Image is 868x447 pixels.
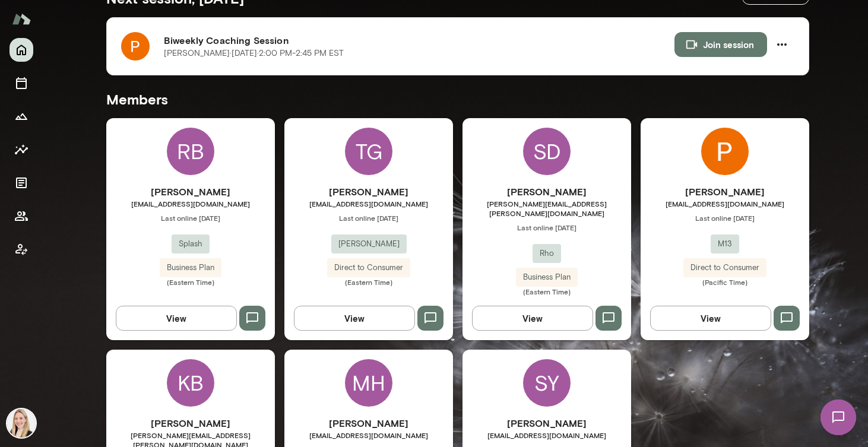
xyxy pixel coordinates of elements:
span: [EMAIL_ADDRESS][DOMAIN_NAME] [284,199,453,208]
button: Join session [674,32,767,57]
span: Business Plan [516,271,578,283]
span: Direct to Consumer [327,262,410,274]
span: [EMAIL_ADDRESS][DOMAIN_NAME] [641,199,809,208]
span: Last online [DATE] [462,223,631,232]
span: Last online [DATE] [106,213,275,223]
h6: [PERSON_NAME] [284,416,453,430]
button: Sessions [9,71,33,95]
span: [EMAIL_ADDRESS][DOMAIN_NAME] [462,430,631,440]
div: TG [345,128,392,175]
span: [PERSON_NAME][EMAIL_ADDRESS][PERSON_NAME][DOMAIN_NAME] [462,199,631,218]
span: [PERSON_NAME] [331,238,407,250]
span: Rho [533,248,561,259]
div: KB [167,359,214,407]
div: RB [167,128,214,175]
button: Documents [9,171,33,195]
h6: Biweekly Coaching Session [164,33,674,47]
button: View [294,306,415,331]
span: (Eastern Time) [462,287,631,296]
div: SD [523,128,571,175]
span: Direct to Consumer [683,262,766,274]
span: M13 [711,238,739,250]
img: Anna Syrkis [7,409,36,438]
button: Insights [9,138,33,161]
img: Mento [12,8,31,30]
button: Home [9,38,33,62]
button: Members [9,204,33,228]
span: Splash [172,238,210,250]
button: Client app [9,237,33,261]
button: View [116,306,237,331]
span: (Pacific Time) [641,277,809,287]
span: Last online [DATE] [284,213,453,223]
h6: [PERSON_NAME] [462,416,631,430]
h6: [PERSON_NAME] [462,185,631,199]
span: (Eastern Time) [284,277,453,287]
div: SY [523,359,571,407]
button: Growth Plan [9,104,33,128]
button: View [472,306,593,331]
span: [EMAIL_ADDRESS][DOMAIN_NAME] [106,199,275,208]
span: (Eastern Time) [106,277,275,287]
span: Business Plan [160,262,221,274]
h6: [PERSON_NAME] [106,185,275,199]
img: Peter Hazel [701,128,749,175]
h6: [PERSON_NAME] [284,185,453,199]
div: MH [345,359,392,407]
p: [PERSON_NAME] · [DATE] · 2:00 PM-2:45 PM EST [164,47,344,59]
h5: Members [106,90,809,109]
span: [EMAIL_ADDRESS][DOMAIN_NAME] [284,430,453,440]
h6: [PERSON_NAME] [641,185,809,199]
h6: [PERSON_NAME] [106,416,275,430]
span: Last online [DATE] [641,213,809,223]
button: View [650,306,771,331]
